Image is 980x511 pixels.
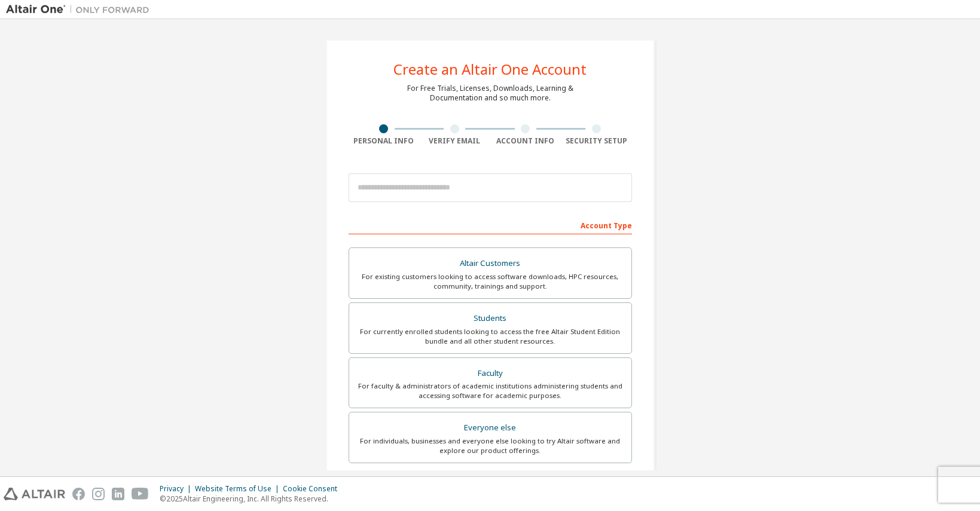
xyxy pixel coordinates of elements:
div: Everyone else [356,420,624,436]
div: Personal Info [349,136,420,146]
div: Altair Customers [356,255,624,272]
img: instagram.svg [92,488,105,500]
div: For existing customers looking to access software downloads, HPC resources, community, trainings ... [356,272,624,291]
div: For individuals, businesses and everyone else looking to try Altair software and explore our prod... [356,436,624,455]
p: © 2025 Altair Engineering, Inc. All Rights Reserved. [160,494,344,504]
div: Website Terms of Use [195,484,283,494]
div: Account Type [349,215,632,234]
img: linkedin.svg [112,488,124,500]
div: For currently enrolled students looking to access the free Altair Student Edition bundle and all ... [356,327,624,346]
img: Altair One [6,4,155,16]
div: Verify Email [419,136,490,146]
div: For faculty & administrators of academic institutions administering students and accessing softwa... [356,381,624,400]
div: Privacy [160,484,195,494]
div: Security Setup [561,136,632,146]
img: youtube.svg [132,488,149,500]
div: For Free Trials, Licenses, Downloads, Learning & Documentation and so much more. [407,84,573,103]
div: Create an Altair One Account [393,62,587,77]
div: Faculty [356,365,624,382]
div: Students [356,310,624,327]
img: facebook.svg [72,488,85,500]
div: Cookie Consent [283,484,344,494]
img: altair_logo.svg [4,488,65,500]
div: Account Info [490,136,561,146]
